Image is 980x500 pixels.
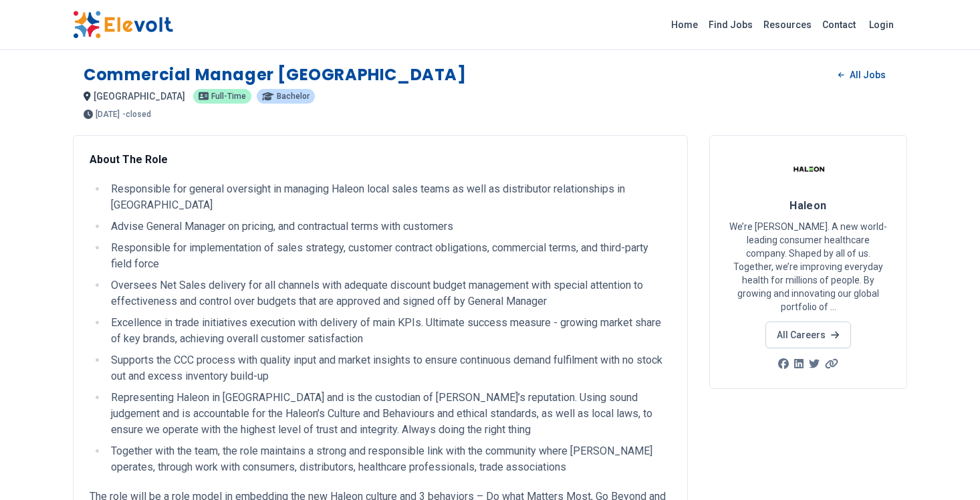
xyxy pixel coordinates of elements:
[73,11,173,39] img: Elevolt
[861,11,902,38] a: Login
[789,199,827,212] span: Haleon
[122,110,151,118] p: - closed
[277,92,310,100] span: Bachelor
[765,322,850,348] a: All Careers
[84,64,467,86] h1: Commercial Manager [GEOGRAPHIC_DATA]
[666,14,703,35] a: Home
[90,153,168,166] strong: About The Role
[107,390,671,438] li: Representing Haleon in [GEOGRAPHIC_DATA] and is the custodian of [PERSON_NAME]’s reputation. Usin...
[94,91,185,102] span: [GEOGRAPHIC_DATA]
[107,443,671,475] li: Together with the team, the role maintains a strong and responsible link with the community where...
[791,152,825,185] img: Haleon
[828,65,896,85] a: All Jobs
[817,14,861,35] a: Contact
[703,14,758,35] a: Find Jobs
[758,14,817,35] a: Resources
[726,220,890,314] p: We’re [PERSON_NAME]. A new world-leading consumer healthcare company. Shaped by all of us. Togeth...
[107,219,671,235] li: Advise General Manager on pricing, and contractual terms with customers
[96,110,120,118] span: [DATE]
[107,277,671,309] li: Oversees Net Sales delivery for all channels with adequate discount budget management with specia...
[107,240,671,272] li: Responsible for implementation of sales strategy, customer contract obligations, commercial terms...
[107,352,671,384] li: Supports the CCC process with quality input and market insights to ensure continuous demand fulfi...
[107,181,671,213] li: Responsible for general oversight in managing Haleon local sales teams as well as distributor rel...
[107,315,671,347] li: Excellence in trade initiatives execution with delivery of main KPIs. Ultimate success measure - ...
[211,92,246,100] span: Full-time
